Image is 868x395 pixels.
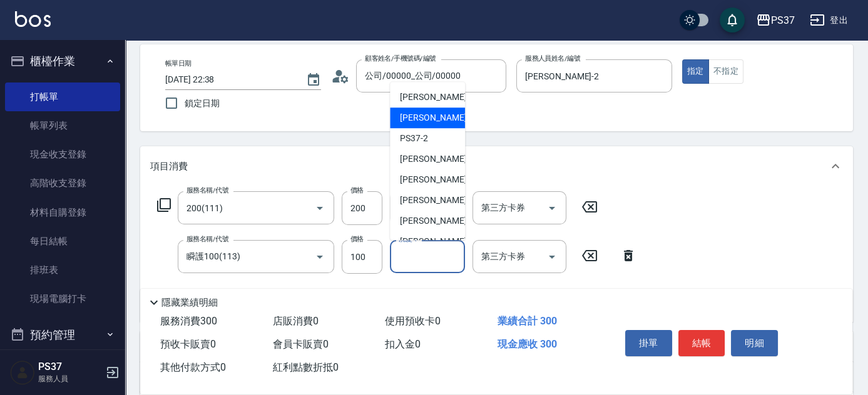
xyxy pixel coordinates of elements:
[5,256,120,284] a: 排班表
[165,59,191,68] label: 帳單日期
[5,284,120,313] a: 現場電腦打卡
[400,173,474,186] span: [PERSON_NAME] -5
[299,65,329,95] button: Choose date, selected date is 2025-10-04
[186,234,228,244] label: 服務名稱/代號
[38,373,102,384] p: 服務人員
[400,111,474,124] span: [PERSON_NAME] -2
[5,82,120,111] a: 打帳單
[365,54,436,63] label: 顧客姓名/手機號碼/編號
[160,338,216,350] span: 預收卡販賣 0
[10,360,35,385] img: Person
[5,198,120,227] a: 材料自購登錄
[400,152,474,166] span: [PERSON_NAME] -3
[400,132,428,145] span: PS37 -2
[310,198,330,218] button: Open
[5,140,120,169] a: 現金收支登錄
[720,7,745,32] button: save
[273,361,339,373] span: 紅利點數折抵 0
[150,160,188,173] p: 項目消費
[682,59,709,84] button: 指定
[731,330,778,356] button: 明細
[186,186,228,195] label: 服務名稱/代號
[805,9,853,32] button: 登出
[751,7,800,33] button: PS37
[160,315,217,327] span: 服務消費 300
[165,69,294,90] input: YYYY/MM/DD hh:mm
[140,146,853,186] div: 項目消費
[185,97,220,110] span: 鎖定日期
[350,234,364,244] label: 價格
[771,12,795,28] div: PS37
[15,11,51,27] img: Logo
[625,330,672,356] button: 掛單
[160,361,226,373] span: 其他付款方式 0
[385,338,421,350] span: 扣入金 0
[5,319,120,351] button: 預約管理
[385,315,441,327] span: 使用預收卡 0
[400,235,474,248] span: [PERSON_NAME] -8
[542,247,562,267] button: Open
[5,111,120,140] a: 帳單列表
[5,227,120,256] a: 每日結帳
[310,247,330,267] button: Open
[498,315,557,327] span: 業績合計 300
[273,315,319,327] span: 店販消費 0
[525,54,580,63] label: 服務人員姓名/編號
[400,91,474,104] span: [PERSON_NAME] -1
[708,59,743,84] button: 不指定
[400,214,474,227] span: [PERSON_NAME] -7
[5,45,120,77] button: 櫃檯作業
[273,338,329,350] span: 會員卡販賣 0
[400,194,474,207] span: [PERSON_NAME] -6
[678,330,725,356] button: 結帳
[498,338,557,350] span: 現金應收 300
[38,361,102,373] h5: PS37
[542,198,562,218] button: Open
[350,186,364,195] label: 價格
[5,169,120,197] a: 高階收支登錄
[161,296,218,309] p: 隱藏業績明細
